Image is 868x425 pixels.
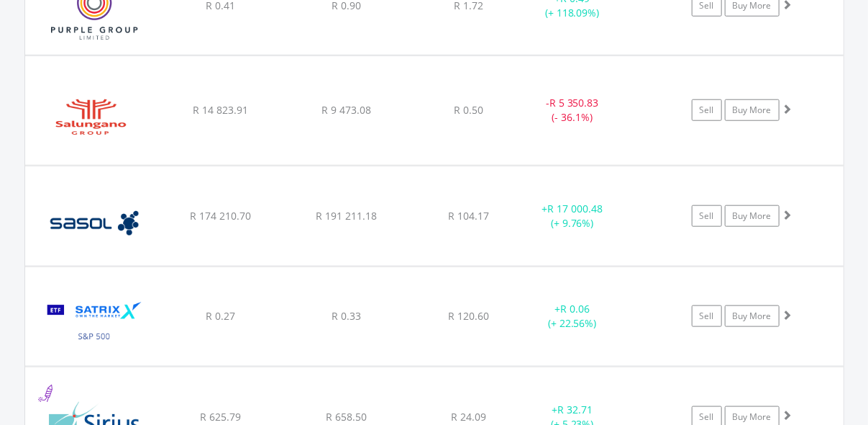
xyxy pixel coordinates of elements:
[518,302,627,331] div: + (+ 22.56%)
[549,96,599,109] span: R 5 350.83
[518,202,627,231] div: + (+ 9.76%)
[200,410,241,424] span: R 625.79
[725,205,780,227] a: Buy More
[190,209,251,223] span: R 174 210.70
[518,96,627,125] div: - (- 36.1%)
[448,309,489,323] span: R 120.60
[557,403,593,416] span: R 32.71
[32,74,156,161] img: EQU.ZA.SLG.png
[32,285,156,362] img: EQU.ZA.STX500.png
[32,184,156,262] img: EQU.ZA.SOL.png
[321,103,371,117] span: R 9 473.08
[193,103,248,117] span: R 14 823.91
[692,205,722,227] a: Sell
[560,302,590,316] span: R 0.06
[451,410,486,424] span: R 24.09
[547,202,603,215] span: R 17 000.48
[692,305,722,327] a: Sell
[725,99,780,121] a: Buy More
[206,309,235,323] span: R 0.27
[332,309,361,323] span: R 0.33
[448,209,489,223] span: R 104.17
[454,103,483,117] span: R 0.50
[692,99,722,121] a: Sell
[326,410,367,424] span: R 658.50
[316,209,377,223] span: R 191 211.18
[725,305,780,327] a: Buy More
